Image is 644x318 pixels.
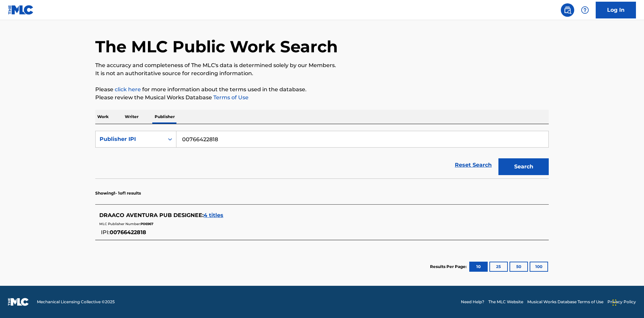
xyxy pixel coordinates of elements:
div: Help [578,3,592,17]
span: IPI: [101,229,110,235]
p: Please review the Musical Works Database [95,94,549,102]
span: DRAACO AVENTURA PUB DESIGNEE : [99,212,204,218]
iframe: Chat Widget [610,286,644,318]
p: Writer [123,110,141,124]
button: Search [498,158,549,175]
div: Drag [612,293,616,313]
a: Reset Search [451,158,495,172]
p: Results Per Page: [430,264,468,270]
img: help [581,6,589,14]
span: 4 titles [204,212,223,218]
form: Search Form [95,131,549,178]
p: Showing 1 - 1 of 1 results [95,190,141,196]
img: logo [8,298,29,306]
button: 100 [530,262,548,272]
span: Mechanical Licensing Collective © 2025 [37,299,115,305]
a: Privacy Policy [607,299,636,305]
p: Please for more information about the terms used in the database. [95,86,549,94]
div: Publisher IPI [100,135,160,143]
p: Publisher [153,110,177,124]
p: The accuracy and completeness of The MLC's data is determined solely by our Members. [95,61,549,69]
button: 50 [509,262,528,272]
img: search [563,6,572,14]
a: Public Search [561,3,574,17]
p: Work [95,110,111,124]
a: Musical Works Database Terms of Use [527,299,603,305]
img: MLC Logo [8,5,34,15]
a: The MLC Website [488,299,523,305]
button: 25 [489,262,508,272]
a: Terms of Use [212,94,249,101]
h1: The MLC Public Work Search [95,37,338,57]
button: 10 [469,262,488,272]
span: P06967 [141,222,153,226]
span: MLC Publisher Number: [99,222,141,226]
span: 00766422818 [110,229,146,235]
a: Need Help? [461,299,484,305]
a: click here [115,86,141,93]
a: Log In [596,2,636,18]
p: It is not an authoritative source for recording information. [95,69,549,77]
